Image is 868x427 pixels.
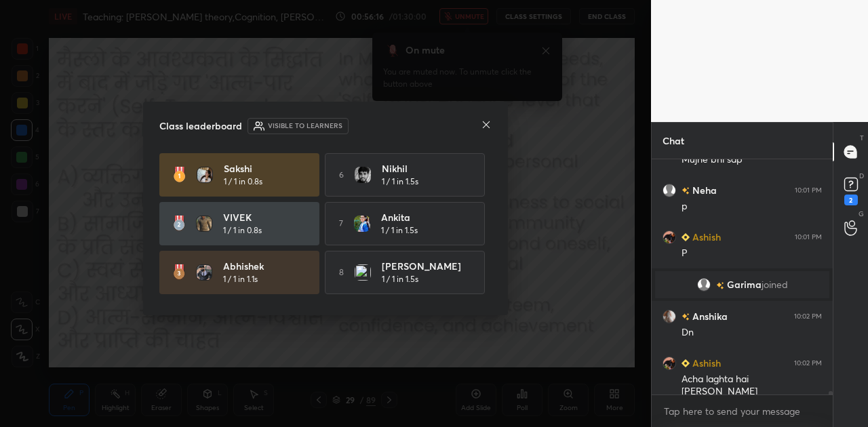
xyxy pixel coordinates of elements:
[859,209,864,219] p: G
[794,312,822,321] div: 10:02 PM
[652,123,695,159] p: Chat
[339,218,343,230] h5: 7
[682,359,690,367] img: Learner_Badge_beginner_1_8b307cf2a0.svg
[355,264,371,281] img: 3
[159,119,242,133] h4: Class leaderboard
[173,216,185,232] img: rank-2.3a33aca6.svg
[354,216,370,232] img: bd968b62ab6243cb8ae9e90c2847f8f8.jpg
[196,264,212,281] img: 667ed2c1e3da4b388b9867591aacf51a.jpg
[223,210,307,224] h4: VIVEK
[355,167,371,183] img: b4b5e3918a5945208dee97eb0ab58376.jpg
[223,273,258,285] h5: 1 / 1 in 1.1s
[663,310,676,323] img: ee7685c9c3464903837d23c058af77e9.jpg
[860,133,864,143] p: T
[690,183,717,197] h6: Neha
[223,224,262,237] h5: 1 / 1 in 0.8s
[224,176,262,188] h5: 1 / 1 in 0.8s
[224,161,308,176] h4: sakshi
[794,359,822,367] div: 10:02 PM
[716,282,724,289] img: no-rating-badge.077c3623.svg
[223,259,307,273] h4: Abhishek
[682,233,690,241] img: Learner_Badge_beginner_1_8b307cf2a0.svg
[682,200,822,213] div: p
[382,259,466,273] h4: [PERSON_NAME]
[844,195,858,205] div: 2
[382,273,418,285] h5: 1 / 1 in 1.5s
[682,153,822,167] div: Mujhe bhi sap
[682,326,822,340] div: Dn
[663,230,676,244] img: 19df86cd93404abc90c56ed0abe14730.jpg
[690,309,728,323] h6: Anshika
[682,247,822,260] div: P
[173,264,185,281] img: rank-3.169bc593.svg
[381,210,465,224] h4: Ankita
[382,161,466,176] h4: Nikhil
[381,224,418,237] h5: 1 / 1 in 1.5s
[196,216,212,232] img: a1af7d779f854d3294dd429845c3ba20.jpg
[339,169,344,181] h5: 6
[697,278,711,291] img: default.png
[795,186,822,195] div: 10:01 PM
[339,266,344,279] h5: 8
[173,167,186,183] img: rank-1.ed6cb560.svg
[727,279,762,290] span: Garima
[197,167,213,183] img: 53a9f3e0195b45389d044947439532ab.jpg
[859,171,864,181] p: D
[682,313,690,321] img: no-rating-badge.077c3623.svg
[690,230,721,244] h6: Ashish
[762,279,788,290] span: joined
[795,233,822,241] div: 10:01 PM
[652,159,833,394] div: grid
[268,121,342,131] h6: Visible to learners
[682,187,690,195] img: no-rating-badge.077c3623.svg
[682,373,822,399] div: Acha laghta hai [PERSON_NAME]
[663,357,676,370] img: 19df86cd93404abc90c56ed0abe14730.jpg
[382,176,418,188] h5: 1 / 1 in 1.5s
[690,356,721,370] h6: Ashish
[663,184,676,197] img: default.png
